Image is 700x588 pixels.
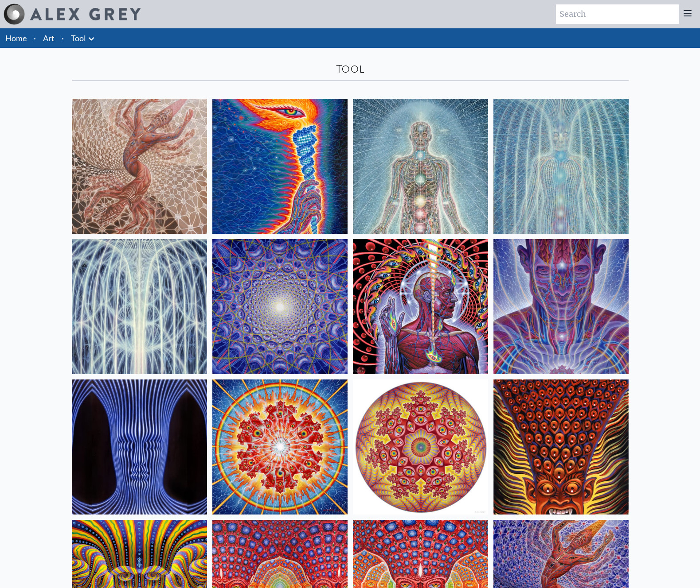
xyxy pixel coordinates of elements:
div: Tool [72,62,629,76]
a: Home [5,33,27,43]
img: Mystic Eye, 2018, Alex Grey [493,239,629,374]
input: Search [556,4,679,24]
li: · [30,28,39,48]
a: Art [43,32,55,44]
a: Tool [71,32,86,44]
li: · [58,28,67,48]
